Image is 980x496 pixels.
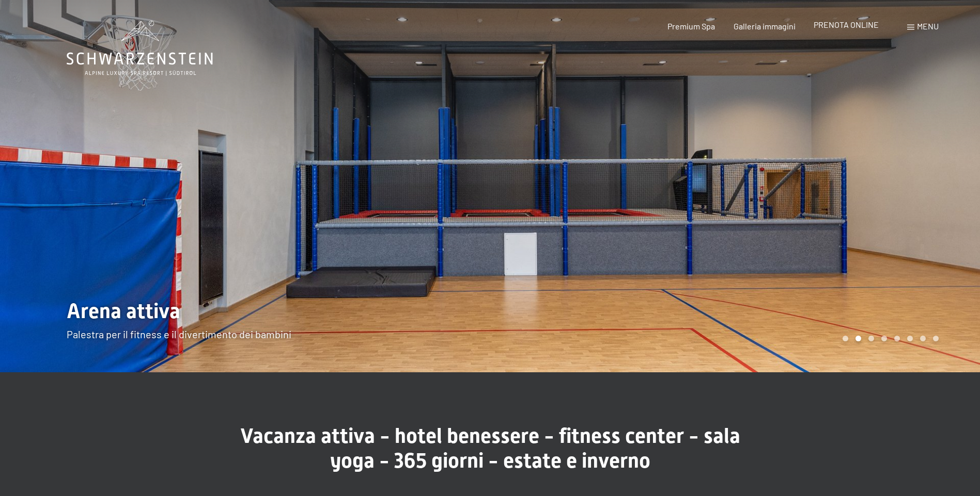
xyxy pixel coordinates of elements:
div: Carousel Page 3 [868,336,874,341]
a: PRENOTA ONLINE [814,20,879,29]
div: Carousel Page 2 (Current Slide) [855,336,861,341]
div: Carousel Page 7 [920,336,926,341]
span: Menu [917,21,939,31]
div: Carousel Pagination [839,336,939,341]
div: Carousel Page 5 [894,336,900,341]
div: Carousel Page 4 [881,336,887,341]
div: Carousel Page 8 [933,336,939,341]
a: Galleria immagini [734,21,796,31]
span: Vacanza attiva - hotel benessere - fitness center - sala yoga - 365 giorni - estate e inverno [240,424,740,473]
a: Premium Spa [667,21,715,31]
div: Carousel Page 1 [843,336,848,341]
div: Carousel Page 6 [907,336,913,341]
